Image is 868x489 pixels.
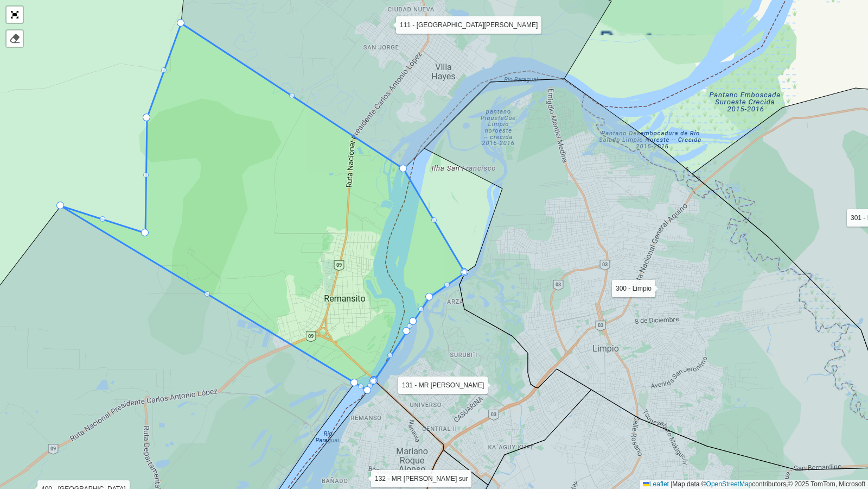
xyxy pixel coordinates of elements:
[7,30,23,47] div: Remover camada(s)
[706,480,752,488] a: OpenStreetMap
[671,480,672,488] span: |
[7,7,23,23] a: Abrir mapa em tela cheia
[640,480,868,489] div: Map data © contributors,© 2025 TomTom, Microsoft
[643,480,669,488] a: Leaflet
